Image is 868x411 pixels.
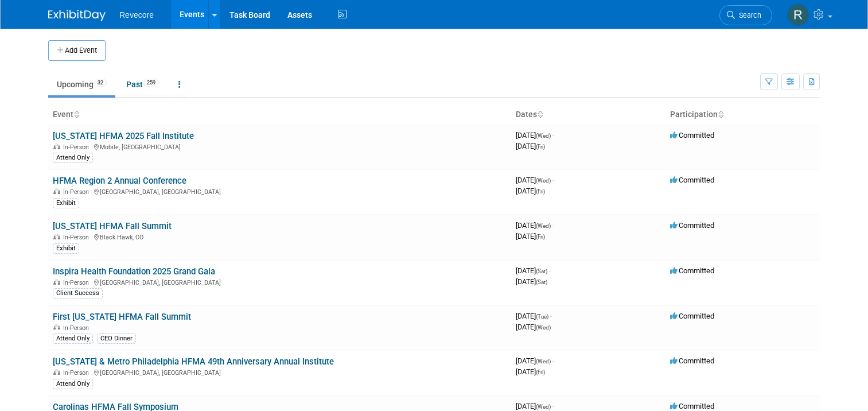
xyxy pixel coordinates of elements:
span: [DATE] [516,232,545,241]
a: [US_STATE] HFMA 2025 Fall Institute [53,131,194,141]
span: [DATE] [516,367,545,376]
span: [DATE] [516,142,545,150]
span: [DATE] [516,266,551,275]
span: (Wed) [536,358,551,365]
span: (Sat) [536,268,547,274]
th: Event [48,105,511,125]
div: Attend Only [53,153,93,163]
span: (Wed) [536,133,551,139]
a: [US_STATE] & Metro Philadelphia HFMA 49th Anniversary Annual Institute [53,356,334,367]
div: CEO Dinner [97,334,136,344]
span: In-Person [63,324,92,332]
span: [DATE] [516,312,552,320]
img: In-Person Event [53,324,60,330]
span: - [550,312,552,320]
a: First [US_STATE] HFMA Fall Summit [53,312,191,322]
span: [DATE] [516,187,545,195]
div: Attend Only [53,334,93,344]
span: Committed [670,402,714,410]
span: Committed [670,356,714,365]
span: - [552,402,554,410]
span: [DATE] [516,131,554,139]
img: In-Person Event [53,234,60,239]
img: Rachael Sires [787,4,809,26]
div: [GEOGRAPHIC_DATA], [GEOGRAPHIC_DATA] [53,187,507,196]
div: Exhibit [53,243,79,254]
span: In-Person [63,188,92,196]
span: (Wed) [536,223,551,229]
img: In-Person Event [53,188,60,194]
span: Committed [670,176,714,184]
span: [DATE] [516,356,554,365]
span: [DATE] [516,176,554,184]
span: (Tue) [536,313,548,320]
span: Search [735,11,761,20]
span: (Fri) [536,369,545,375]
button: Add Event [48,40,106,61]
span: [DATE] [516,277,547,286]
div: Mobile, [GEOGRAPHIC_DATA] [53,142,507,151]
span: Revecore [119,10,154,20]
span: [DATE] [516,402,554,410]
img: In-Person Event [53,144,60,149]
span: In-Person [63,144,92,151]
div: Client Success [53,288,103,298]
span: - [552,176,554,184]
span: - [549,266,551,275]
a: Sort by Event Name [73,110,79,119]
span: (Wed) [536,324,551,331]
div: [GEOGRAPHIC_DATA], [GEOGRAPHIC_DATA] [53,367,507,377]
span: (Fri) [536,188,545,195]
a: Upcoming32 [48,73,115,95]
th: Dates [511,105,665,125]
span: (Wed) [536,404,551,410]
img: ExhibitDay [48,10,106,21]
span: [DATE] [516,221,554,230]
span: Committed [670,266,714,275]
span: [DATE] [516,323,551,331]
th: Participation [665,105,820,125]
span: 259 [143,79,159,87]
img: In-Person Event [53,279,60,285]
a: Inspira Health Foundation 2025 Grand Gala [53,266,215,277]
div: Exhibit [53,198,79,208]
span: - [552,356,554,365]
img: In-Person Event [53,369,60,375]
span: In-Person [63,234,92,241]
a: Search [719,5,772,25]
a: Past259 [118,73,168,95]
div: Black Hawk, CO [53,232,507,241]
span: Committed [670,131,714,139]
span: (Fri) [536,144,545,150]
span: - [552,131,554,139]
div: Attend Only [53,379,93,389]
a: [US_STATE] HFMA Fall Summit [53,221,172,231]
span: (Sat) [536,279,547,285]
span: Committed [670,221,714,230]
span: (Wed) [536,177,551,184]
span: Committed [670,312,714,320]
span: (Fri) [536,234,545,240]
span: In-Person [63,369,92,377]
a: Sort by Start Date [537,110,543,119]
span: 32 [94,79,107,87]
a: HFMA Region 2 Annual Conference [53,176,186,186]
span: - [552,221,554,230]
div: [GEOGRAPHIC_DATA], [GEOGRAPHIC_DATA] [53,277,507,286]
span: In-Person [63,279,92,286]
a: Sort by Participation Type [718,110,723,119]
